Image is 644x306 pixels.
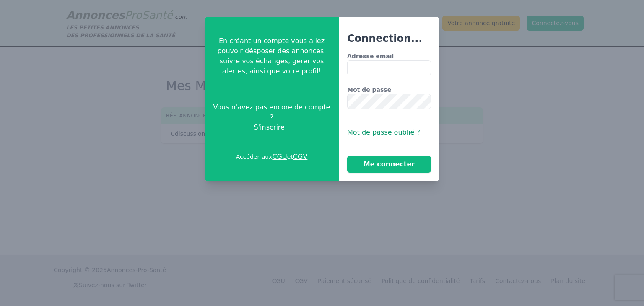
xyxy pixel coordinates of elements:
p: Accéder aux et [236,152,308,162]
label: Adresse email [347,52,431,60]
span: S'inscrire ! [254,122,290,132]
a: CGU [272,153,287,161]
h3: Connection... [347,32,431,45]
button: Me connecter [347,156,431,173]
a: CGV [293,153,308,161]
label: Mot de passe [347,86,431,94]
span: Vous n'avez pas encore de compte ? [211,102,332,122]
p: En créant un compte vous allez pouvoir désposer des annonces, suivre vos échanges, gérer vos aler... [211,36,332,76]
span: Mot de passe oublié ? [347,128,420,136]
